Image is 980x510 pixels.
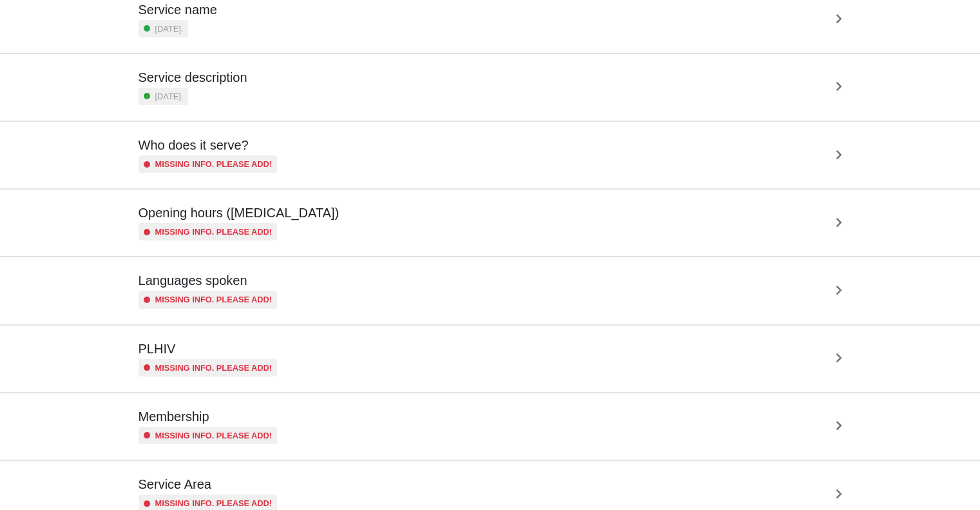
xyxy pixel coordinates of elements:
[139,137,278,153] h5: Who does it serve?
[155,226,273,238] small: Missing info. Please add!
[139,2,217,17] h5: Service name
[139,476,278,492] h5: Service Area
[139,273,278,288] h5: Languages spoken
[155,158,273,170] small: Missing info. Please add!
[155,429,273,442] small: Missing info. Please add!
[155,23,184,35] small: [DATE].
[139,409,278,424] h5: Membership
[139,70,247,85] h5: Service description
[139,205,340,221] h5: Opening hours ([MEDICAL_DATA])
[155,293,273,306] small: Missing info. Please add!
[155,90,184,103] small: [DATE].
[139,341,278,357] h5: PLHIV
[155,362,273,374] small: Missing info. Please add!
[155,497,273,509] small: Missing info. Please add!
